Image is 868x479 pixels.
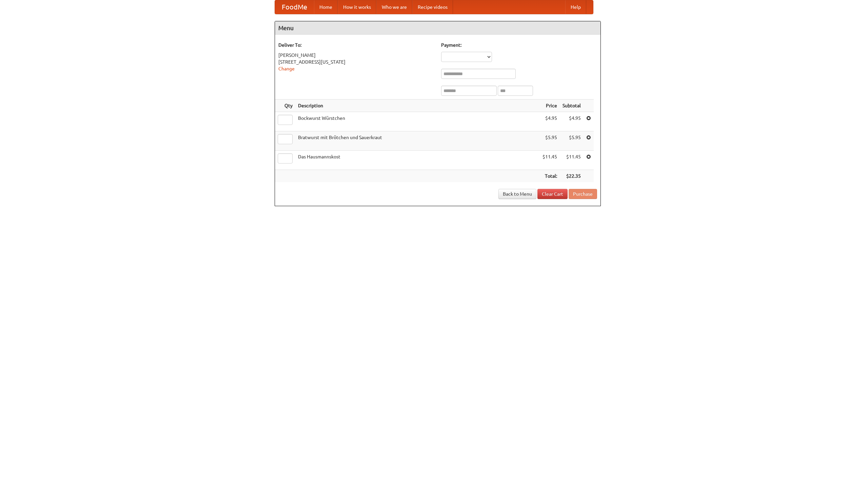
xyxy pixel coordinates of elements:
[537,189,568,199] a: Clear Cart
[560,100,584,112] th: Subtotal
[278,59,434,65] div: [STREET_ADDRESS][US_STATE]
[295,100,540,112] th: Description
[540,131,560,151] td: $5.95
[278,52,434,59] div: [PERSON_NAME]
[295,151,540,170] td: Das Hausmannskost
[275,0,314,14] a: FoodMe
[540,112,560,131] td: $4.95
[560,131,584,151] td: $5.95
[295,112,540,131] td: Bockwurst Würstchen
[560,151,584,170] td: $11.45
[560,170,584,182] th: $22.35
[275,100,295,112] th: Qty
[540,100,560,112] th: Price
[278,66,295,71] a: Change
[560,112,584,131] td: $4.95
[441,42,597,48] h5: Payment:
[412,0,453,14] a: Recipe videos
[569,189,597,199] button: Purchase
[314,0,338,14] a: Home
[565,0,586,14] a: Help
[540,170,560,182] th: Total:
[498,189,536,199] a: Back to Menu
[295,131,540,151] td: Bratwurst mit Brötchen und Sauerkraut
[376,0,412,14] a: Who we are
[278,42,434,48] h5: Deliver To:
[540,151,560,170] td: $11.45
[338,0,376,14] a: How it works
[275,21,600,35] h4: Menu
